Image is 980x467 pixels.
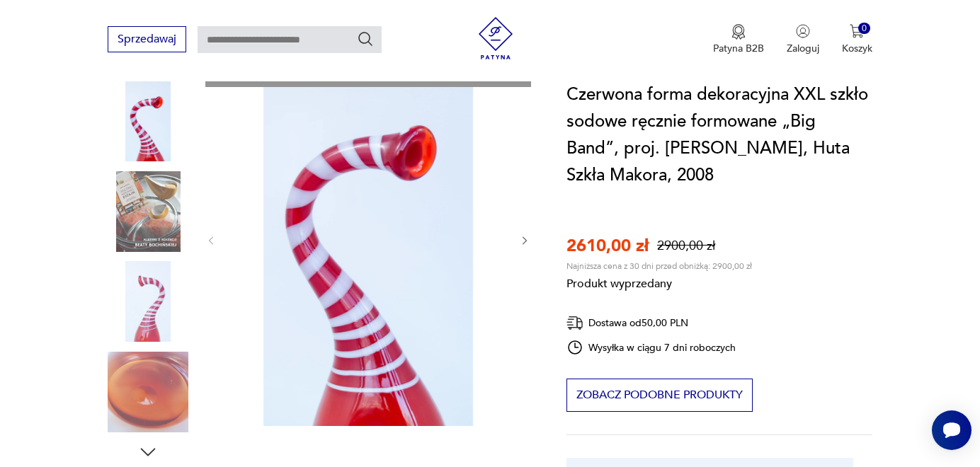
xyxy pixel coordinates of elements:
[787,24,819,55] button: Zaloguj
[566,314,736,332] div: Dostawa od 50,00 PLN
[108,35,186,45] a: Sprzedawaj
[566,81,872,189] h1: Czerwona forma dekoracyjna XXL szkło sodowe ręcznie formowane „Big Band”, proj. [PERSON_NAME], Hu...
[713,24,764,55] button: Patyna B2B
[566,379,753,412] button: Zobacz podobne produkty
[357,30,374,47] button: Szukaj
[850,24,864,38] img: Ikona koszyka
[731,24,746,40] img: Ikona medalu
[842,42,872,55] p: Koszyk
[108,26,186,52] button: Sprzedawaj
[858,23,870,35] div: 0
[566,339,736,356] div: Wysyłka w ciągu 7 dni roboczych
[657,237,715,255] p: 2900,00 zł
[566,272,752,292] p: Produkt wyprzedany
[713,24,764,55] a: Ikona medaluPatyna B2B
[474,17,517,59] img: Patyna - sklep z meblami i dekoracjami vintage
[787,42,819,55] p: Zaloguj
[932,410,972,450] iframe: Smartsupp widget button
[566,234,649,258] p: 2610,00 zł
[842,24,872,55] button: 0Koszyk
[566,260,752,272] p: Najniższa cena z 30 dni przed obniżką: 2900,00 zł
[713,42,764,55] p: Patyna B2B
[566,314,583,332] img: Ikona dostawy
[796,24,810,38] img: Ikonka użytkownika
